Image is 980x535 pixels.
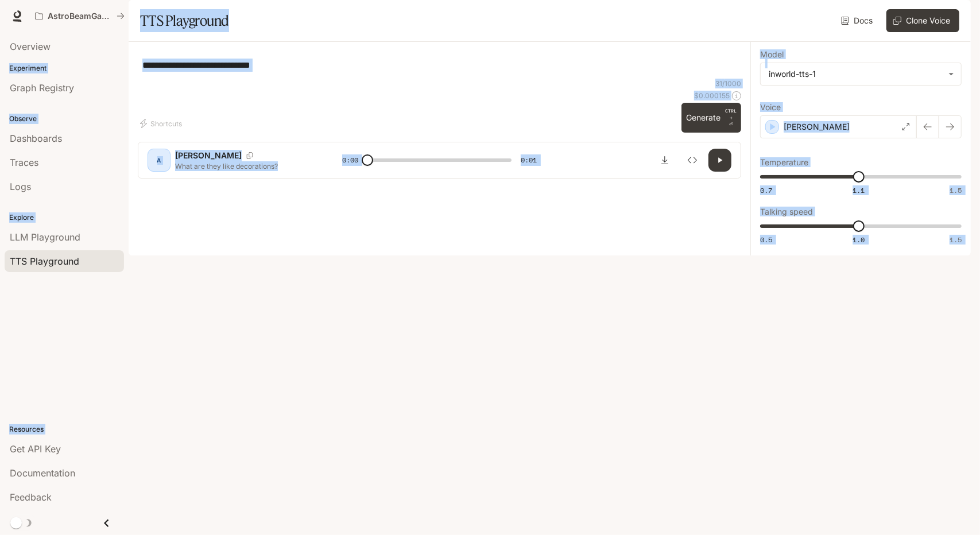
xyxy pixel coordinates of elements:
button: Shortcuts [138,114,187,133]
p: 31 / 1000 [715,79,741,88]
span: 1.5 [950,235,962,245]
p: ⏎ [725,107,737,128]
span: 1.5 [950,185,962,195]
div: inworld-tts-1 [761,63,961,85]
button: GenerateCTRL +⏎ [681,103,741,133]
button: Clone Voice [886,9,959,32]
span: 0.7 [760,185,772,195]
p: What are they like decorations? [175,161,315,171]
p: [PERSON_NAME] [784,121,850,133]
span: 0:00 [342,154,358,166]
span: 0:01 [521,154,537,166]
p: Talking speed [760,208,813,216]
span: 0.5 [760,235,772,245]
span: 1.0 [853,235,865,245]
div: A [150,151,168,169]
button: Download audio [653,149,676,172]
p: Temperature [760,158,808,166]
span: 1.1 [853,185,865,195]
a: Docs [839,9,877,32]
p: $ 0.000155 [694,91,730,100]
p: AstroBeamGame [48,11,112,21]
p: CTRL + [725,107,737,121]
button: Copy Voice ID [242,152,258,159]
div: inworld-tts-1 [769,68,943,80]
button: All workspaces [30,5,130,28]
p: Voice [760,103,781,111]
p: Model [760,51,784,59]
button: Inspect [681,149,704,172]
h1: TTS Playground [140,9,229,32]
p: [PERSON_NAME] [175,150,242,161]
